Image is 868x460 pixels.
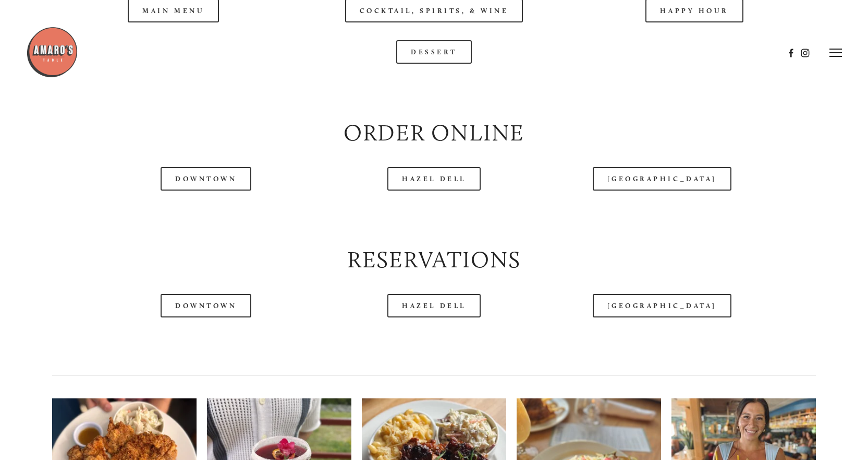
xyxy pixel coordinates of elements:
a: Hazel Dell [387,167,481,191]
img: Amaro's Table [26,26,78,78]
a: [GEOGRAPHIC_DATA] [593,167,731,191]
h2: Order Online [52,117,816,149]
h2: Reservations [52,244,816,276]
a: [GEOGRAPHIC_DATA] [593,294,731,317]
a: Downtown [161,294,251,317]
a: Hazel Dell [387,294,481,317]
a: Downtown [161,167,251,191]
